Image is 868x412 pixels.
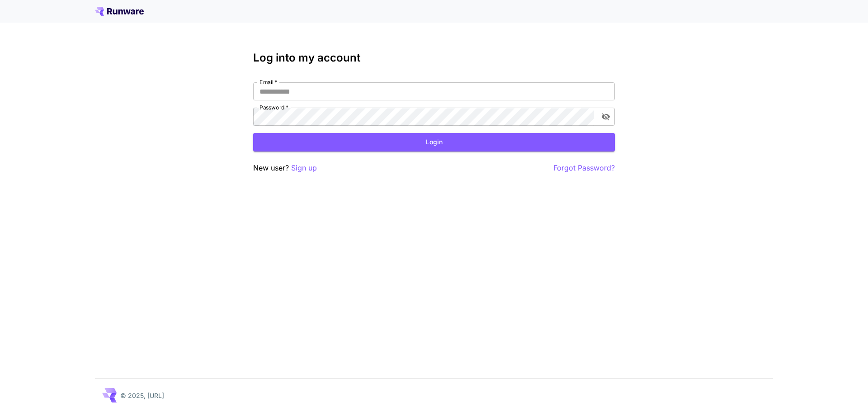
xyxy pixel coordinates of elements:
[598,109,614,125] button: toggle password visibility
[253,52,615,64] h3: Log into my account
[120,391,164,400] p: © 2025, [URL]
[553,162,615,174] button: Forgot Password?
[253,133,615,152] button: Login
[253,162,317,174] p: New user?
[259,104,288,111] label: Password
[291,162,317,174] button: Sign up
[259,78,277,86] label: Email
